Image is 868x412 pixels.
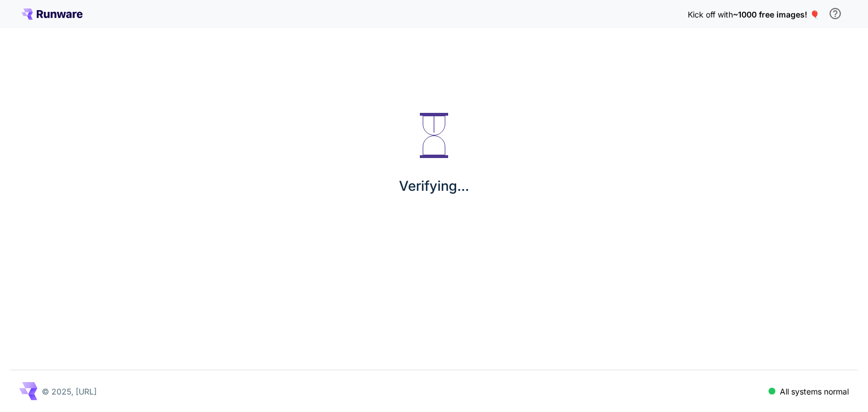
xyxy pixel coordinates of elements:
p: All systems normal [780,385,849,397]
p: © 2025, [URL] [42,385,97,397]
span: ~1000 free images! 🎈 [733,10,819,19]
p: Verifying... [399,176,469,196]
span: Kick off with [688,10,733,19]
button: In order to qualify for free credit, you need to sign up with a business email address and click ... [824,2,847,25]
